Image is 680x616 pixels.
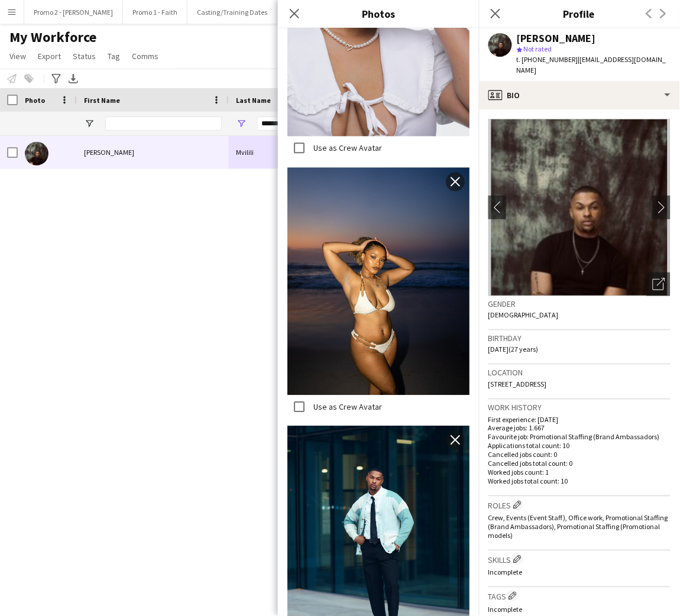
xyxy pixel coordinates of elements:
[66,72,80,86] app-action-btn: Export XLSX
[488,380,547,388] span: [STREET_ADDRESS]
[24,1,123,24] button: Promo 2 - [PERSON_NAME]
[488,499,671,511] h3: Roles
[488,402,671,413] h3: Work history
[479,6,680,21] h3: Profile
[488,433,671,442] p: Favourite job: Promotional Staffing (Brand Ambassadors)
[524,44,552,53] span: Not rated
[105,116,222,131] input: First Name Filter Input
[5,48,31,64] a: View
[73,51,96,61] span: Status
[488,514,668,540] span: Crew, Events (Event Staff), Office work, Promotional Staffing (Brand Ambassadors), Promotional St...
[517,55,578,64] span: t. [PHONE_NUMBER]
[25,96,45,105] span: Photo
[479,81,680,109] div: Bio
[488,119,671,296] img: Crew avatar or photo
[25,142,48,166] img: Chad Mvilili
[488,415,671,424] p: First experience: [DATE]
[647,273,671,296] div: Open photos pop-in
[278,6,479,21] h3: Photos
[488,367,671,378] h3: Location
[68,48,101,64] a: Status
[488,299,671,309] h3: Gender
[488,590,671,602] h3: Tags
[123,1,187,24] button: Promo 1 - Faith
[257,116,361,131] input: Last Name Filter Input
[311,402,382,413] label: Use as Crew Avatar
[488,605,671,614] p: Incomplete
[84,96,120,105] span: First Name
[517,55,666,74] span: | [EMAIL_ADDRESS][DOMAIN_NAME]
[488,450,671,459] p: Cancelled jobs count: 0
[488,424,671,433] p: Average jobs: 1.667
[187,1,277,24] button: Casting/Training Dates
[488,345,539,354] span: [DATE] (27 years)
[236,118,247,129] button: Open Filter Menu
[311,143,382,154] label: Use as Crew Avatar
[517,33,596,44] div: [PERSON_NAME]
[488,442,671,450] p: Applications total count: 10
[108,51,120,61] span: Tag
[236,96,271,105] span: Last Name
[103,48,125,64] a: Tag
[488,568,671,577] p: Incomplete
[33,48,66,64] a: Export
[488,459,671,468] p: Cancelled jobs total count: 0
[488,310,559,319] span: [DEMOGRAPHIC_DATA]
[38,51,61,61] span: Export
[49,72,63,86] app-action-btn: Advanced filters
[132,51,158,61] span: Comms
[9,51,26,61] span: View
[488,333,671,343] h3: Birthday
[9,28,96,46] span: My Workforce
[287,168,469,395] img: Crew photo 1025045
[127,48,163,64] a: Comms
[488,553,671,566] h3: Skills
[77,136,229,168] div: [PERSON_NAME]
[488,477,671,486] p: Worked jobs total count: 10
[229,136,368,168] div: Mvilili
[488,468,671,477] p: Worked jobs count: 1
[84,118,95,129] button: Open Filter Menu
